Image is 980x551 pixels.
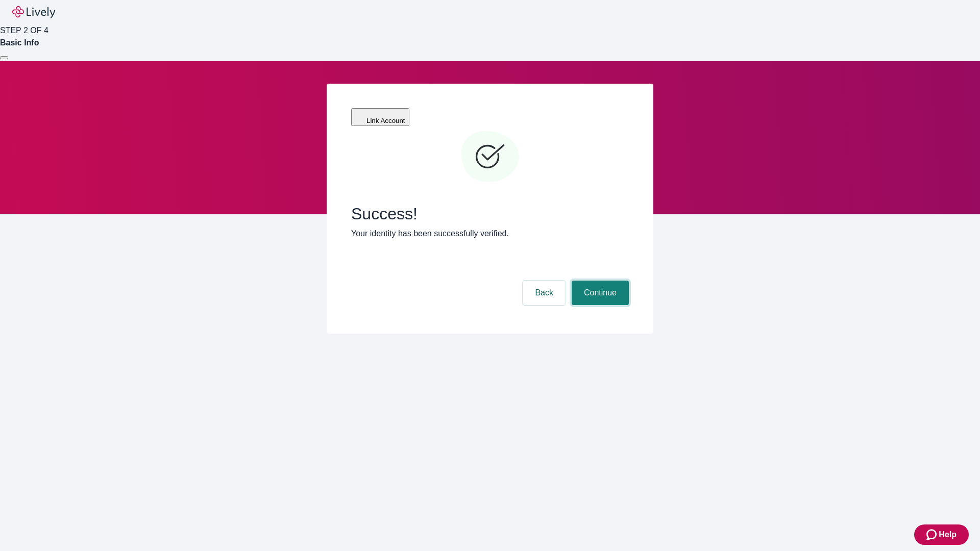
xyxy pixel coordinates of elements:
img: Lively [12,6,55,18]
svg: Checkmark icon [459,127,521,188]
button: Back [523,281,566,305]
button: Link Account [351,108,409,126]
p: Your identity has been successfully verified. [351,228,629,240]
span: Help [939,529,957,541]
svg: Zendesk support icon [926,529,939,541]
button: Zendesk support iconHelp [914,524,969,545]
span: Success! [351,204,629,223]
button: Continue [572,281,629,305]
